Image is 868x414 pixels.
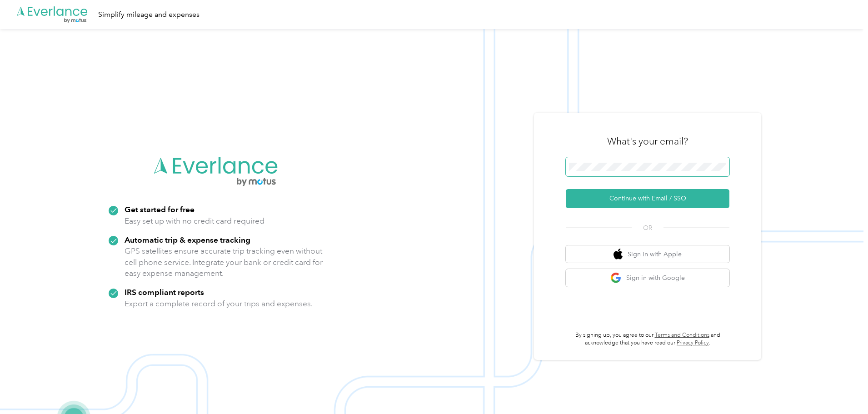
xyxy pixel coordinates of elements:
[125,287,204,297] strong: IRS compliant reports
[655,332,709,339] a: Terms and Conditions
[610,272,622,284] img: google logo
[566,331,729,347] p: By signing up, you agree to our and acknowledge that you have read our .
[98,9,200,20] div: Simplify mileage and expenses
[125,298,313,309] p: Export a complete record of your trips and expenses.
[566,269,729,287] button: google logoSign in with Google
[566,189,729,208] button: Continue with Email / SSO
[125,215,264,227] p: Easy set up with no credit card required
[566,245,729,263] button: apple logoSign in with Apple
[125,235,250,244] strong: Automatic trip & expense tracking
[125,245,323,279] p: GPS satellites ensure accurate trip tracking even without cell phone service. Integrate your bank...
[677,339,709,346] a: Privacy Policy
[125,205,195,214] strong: Get started for free
[632,223,663,233] span: OR
[614,249,623,260] img: apple logo
[607,135,688,148] h3: What's your email?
